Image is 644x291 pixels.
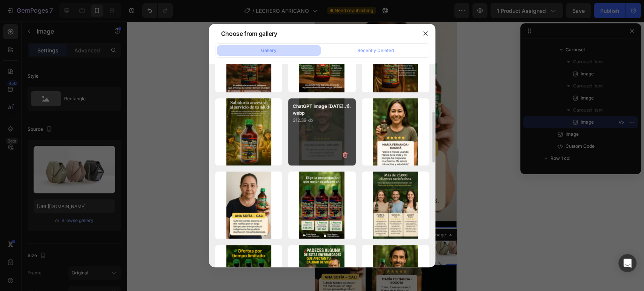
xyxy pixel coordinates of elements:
img: image_demo.jpg [57,206,107,282]
button: Carousel Back Arrow [6,234,27,255]
div: Gallery [261,47,277,54]
img: image [300,172,344,239]
button: Recently Deleted [324,45,427,56]
div: Choose from gallery [221,29,277,38]
img: image [226,98,271,166]
div: Recently Deleted [357,47,394,54]
div: Open Intercom Messenger [618,254,636,272]
button: Carousel Next Arrow [114,234,135,255]
div: Image [116,210,132,217]
img: image [373,172,418,239]
p: 212.39 kb [293,116,351,124]
img: image [226,172,271,239]
button: Gallery [217,45,321,56]
img: image [373,98,418,166]
p: ChatGPT Image [DATE]..1).webp [293,103,351,116]
img: image_demo.jpg [113,206,163,244]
